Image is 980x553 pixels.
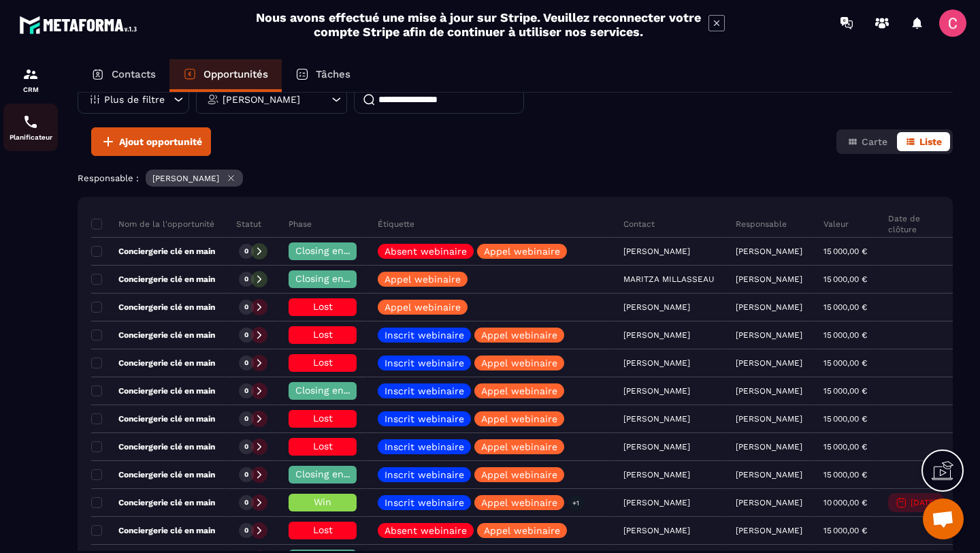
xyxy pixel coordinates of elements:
[897,132,950,151] button: Liste
[169,59,282,92] a: Opportunités
[736,526,802,535] p: [PERSON_NAME]
[282,59,364,92] a: Tâches
[91,127,211,156] button: Ajout opportunité
[736,386,802,396] p: [PERSON_NAME]
[112,68,156,80] p: Contacts
[736,498,802,507] p: [PERSON_NAME]
[481,386,557,396] p: Appel webinaire
[78,59,169,92] a: Contacts
[255,10,702,39] h2: Nous avons effectué une mise à jour sur Stripe. Veuillez reconnecter votre compte Stripe afin de ...
[313,441,333,452] span: Lost
[481,498,557,507] p: Appel webinaire
[385,274,461,284] p: Appel webinaire
[313,413,333,424] span: Lost
[888,213,944,235] p: Date de clôture
[313,301,333,312] span: Lost
[736,219,787,230] p: Responsable
[568,496,584,510] p: +1
[19,12,142,37] img: logo
[481,470,557,479] p: Appel webinaire
[823,247,867,256] p: 15 000,00 €
[481,414,557,424] p: Appel webinaire
[385,498,464,507] p: Inscrit webinaire
[91,358,215,368] p: Conciergerie clé en main
[119,135,202,148] span: Ajout opportunité
[91,385,215,396] p: Conciergerie clé en main
[295,273,373,284] span: Closing en cours
[91,246,215,257] p: Conciergerie clé en main
[736,274,802,284] p: [PERSON_NAME]
[223,95,300,104] p: [PERSON_NAME]
[736,414,802,424] p: [PERSON_NAME]
[862,136,887,147] span: Carte
[316,68,350,80] p: Tâches
[481,358,557,368] p: Appel webinaire
[823,302,867,312] p: 15 000,00 €
[313,357,333,368] span: Lost
[91,413,215,424] p: Conciergerie clé en main
[481,442,557,452] p: Appel webinaire
[911,498,937,507] p: [DATE]
[623,219,655,230] p: Contact
[104,95,165,104] p: Plus de filtre
[385,386,464,396] p: Inscrit webinaire
[91,219,214,230] p: Nom de la l'opportunité
[244,470,248,479] p: 0
[385,470,464,479] p: Inscrit webinaire
[385,414,464,424] p: Inscrit webinaire
[385,358,464,368] p: Inscrit webinaire
[385,526,467,535] p: Absent webinaire
[91,469,215,480] p: Conciergerie clé en main
[91,497,215,508] p: Conciergerie clé en main
[244,386,248,396] p: 0
[385,330,464,340] p: Inscrit webinaire
[152,174,219,183] p: [PERSON_NAME]
[78,173,139,183] p: Responsable :
[385,247,467,256] p: Absent webinaire
[736,302,802,312] p: [PERSON_NAME]
[236,219,261,230] p: Statut
[313,524,333,535] span: Lost
[203,68,268,80] p: Opportunités
[484,247,560,256] p: Appel webinaire
[244,414,248,424] p: 0
[91,330,215,341] p: Conciergerie clé en main
[923,499,964,539] div: Ouvrir le chat
[736,247,802,256] p: [PERSON_NAME]
[91,302,215,313] p: Conciergerie clé en main
[22,66,39,82] img: formation
[823,274,867,284] p: 15 000,00 €
[823,330,867,340] p: 15 000,00 €
[3,86,58,93] p: CRM
[919,136,942,147] span: Liste
[823,498,867,507] p: 10 000,00 €
[91,525,215,536] p: Conciergerie clé en main
[378,219,414,230] p: Étiquette
[244,498,248,507] p: 0
[313,329,333,340] span: Lost
[823,386,867,396] p: 15 000,00 €
[823,219,849,230] p: Valeur
[3,133,58,141] p: Planificateur
[823,442,867,452] p: 15 000,00 €
[314,496,331,507] span: Win
[3,56,58,104] a: formationformationCRM
[3,104,58,151] a: schedulerschedulerPlanificateur
[244,442,248,452] p: 0
[385,442,464,452] p: Inscrit webinaire
[736,442,802,452] p: [PERSON_NAME]
[289,219,312,230] p: Phase
[823,470,867,479] p: 15 000,00 €
[823,358,867,368] p: 15 000,00 €
[295,385,373,396] span: Closing en cours
[823,526,867,535] p: 15 000,00 €
[484,526,560,535] p: Appel webinaire
[22,114,39,130] img: scheduler
[736,330,802,340] p: [PERSON_NAME]
[244,247,248,256] p: 0
[385,302,461,312] p: Appel webinaire
[295,245,373,256] span: Closing en cours
[481,330,557,340] p: Appel webinaire
[244,526,248,535] p: 0
[244,330,248,340] p: 0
